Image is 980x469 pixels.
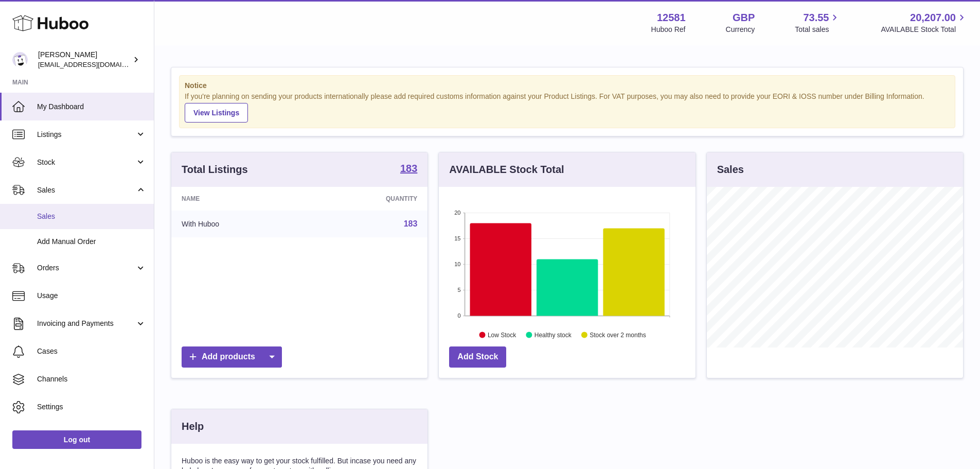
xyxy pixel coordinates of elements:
[400,163,417,173] strong: 183
[37,291,146,301] span: Usage
[37,185,135,195] span: Sales
[881,11,968,34] a: 20,207.00 AVAILABLE Stock Total
[37,237,146,247] span: Add Manual Order
[449,346,506,368] a: Add Stock
[37,130,135,140] span: Listings
[182,420,204,433] h3: Help
[38,60,151,68] span: [EMAIL_ADDRESS][DOMAIN_NAME]
[185,103,248,123] a: View Listings
[455,235,461,241] text: 15
[37,402,146,412] span: Settings
[307,187,427,211] th: Quantity
[404,219,418,228] a: 183
[37,374,146,384] span: Channels
[795,25,841,34] span: Total sales
[657,11,686,25] strong: 12581
[185,81,950,91] strong: Notice
[37,346,146,356] span: Cases
[488,331,516,338] text: Low Stock
[37,263,135,273] span: Orders
[881,25,968,34] span: AVAILABLE Stock Total
[795,11,841,34] a: 73.55 Total sales
[458,312,461,319] text: 0
[455,210,461,216] text: 20
[171,211,307,237] td: With Huboo
[717,163,744,177] h3: Sales
[910,11,956,25] span: 20,207.00
[38,50,131,70] div: [PERSON_NAME]
[182,163,248,177] h3: Total Listings
[400,163,417,176] a: 183
[171,187,307,211] th: Name
[12,52,28,67] img: rnash@drink-trip.com
[449,163,564,177] h3: AVAILABLE Stock Total
[803,11,829,25] span: 73.55
[37,212,146,221] span: Sales
[185,92,950,123] div: If you're planning on sending your products internationally please add required customs informati...
[726,25,755,34] div: Currency
[651,25,686,34] div: Huboo Ref
[455,261,461,267] text: 10
[590,331,646,338] text: Stock over 2 months
[37,102,146,112] span: My Dashboard
[733,11,755,25] strong: GBP
[37,319,135,328] span: Invoicing and Payments
[12,430,141,449] a: Log out
[458,287,461,293] text: 5
[534,331,572,338] text: Healthy stock
[182,346,282,368] a: Add products
[37,158,135,167] span: Stock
